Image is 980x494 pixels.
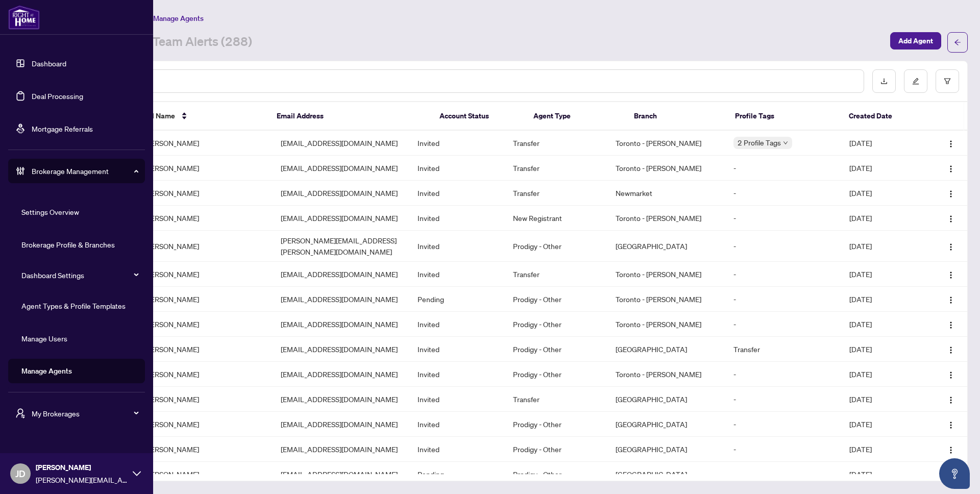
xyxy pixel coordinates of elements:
td: - [725,287,842,312]
td: [PERSON_NAME] [136,156,273,181]
td: [PERSON_NAME] [136,462,273,487]
img: Logo [947,321,955,329]
td: Pending [409,287,505,312]
span: Brokerage Management [32,165,138,177]
button: Open asap [939,458,970,489]
img: logo [8,5,40,30]
td: Prodigy - Other [505,462,607,487]
a: Mortgage Referrals [32,124,93,133]
td: [GEOGRAPHIC_DATA] [607,231,725,262]
td: - [725,206,842,231]
td: [EMAIL_ADDRESS][DOMAIN_NAME] [273,131,409,156]
span: user-switch [15,408,26,418]
td: [PERSON_NAME] [136,131,273,156]
td: Invited [409,231,505,262]
td: - [725,231,842,262]
th: Account Status [431,102,525,131]
img: Logo [947,346,955,354]
td: [DATE] [841,412,923,437]
img: Logo [947,243,955,251]
a: Settings Overview [21,207,79,216]
td: [DATE] [841,131,923,156]
td: Transfer [505,387,607,412]
td: Toronto - [PERSON_NAME] [607,362,725,387]
button: Logo [943,366,959,382]
td: Invited [409,181,505,206]
td: Invited [409,312,505,337]
td: Transfer [505,262,607,287]
span: Manage Agents [153,14,204,23]
td: [GEOGRAPHIC_DATA] [607,337,725,362]
td: [GEOGRAPHIC_DATA] [607,387,725,412]
th: Created Date [841,102,921,131]
td: Invited [409,412,505,437]
span: JD [15,466,26,481]
td: Transfer [505,131,607,156]
td: Toronto - [PERSON_NAME] [607,312,725,337]
td: [DATE] [841,262,923,287]
a: Manage Users [21,334,67,343]
td: [PERSON_NAME] [136,231,273,262]
td: Prodigy - Other [505,287,607,312]
img: Logo [947,215,955,223]
span: Add Agent [898,33,933,49]
td: [PERSON_NAME] [136,181,273,206]
td: [PERSON_NAME] [136,437,273,462]
td: Pending [409,462,505,487]
td: [GEOGRAPHIC_DATA] [607,462,725,487]
button: edit [904,69,927,93]
span: down [783,140,788,145]
button: Logo [943,291,959,307]
td: - [725,156,842,181]
a: Manage Agents [21,366,72,376]
a: Brokerage Profile & Branches [21,240,115,249]
td: [PERSON_NAME] [136,412,273,437]
td: Prodigy - Other [505,362,607,387]
td: [DATE] [841,462,923,487]
td: Invited [409,387,505,412]
button: Logo [943,210,959,226]
span: arrow-left [954,39,961,46]
td: Prodigy - Other [505,312,607,337]
a: Deal Processing [32,91,83,101]
td: - [725,181,842,206]
button: Logo [943,160,959,176]
button: Logo [943,316,959,332]
td: [DATE] [841,362,923,387]
img: Logo [947,140,955,148]
td: Invited [409,362,505,387]
td: Invited [409,131,505,156]
td: - [725,262,842,287]
img: Logo [947,190,955,198]
td: - [725,412,842,437]
td: - [725,462,842,487]
button: Add Agent [890,32,941,50]
td: Prodigy - Other [505,412,607,437]
td: [PERSON_NAME] [136,387,273,412]
td: [EMAIL_ADDRESS][DOMAIN_NAME] [273,412,409,437]
span: download [880,78,888,85]
img: Logo [947,271,955,279]
td: [EMAIL_ADDRESS][DOMAIN_NAME] [273,437,409,462]
td: - [725,437,842,462]
td: Toronto - [PERSON_NAME] [607,262,725,287]
th: Branch [626,102,726,131]
span: [PERSON_NAME] [36,462,128,473]
td: Toronto - [PERSON_NAME] [607,156,725,181]
img: Logo [947,296,955,304]
td: [PERSON_NAME] [136,262,273,287]
td: [EMAIL_ADDRESS][DOMAIN_NAME] [273,387,409,412]
td: [DATE] [841,156,923,181]
img: Logo [947,165,955,173]
button: Logo [943,238,959,254]
button: Logo [943,416,959,432]
td: Invited [409,262,505,287]
td: New Registrant [505,206,607,231]
th: Profile Tags [727,102,841,131]
td: [DATE] [841,437,923,462]
td: [EMAIL_ADDRESS][DOMAIN_NAME] [273,287,409,312]
td: Prodigy - Other [505,437,607,462]
td: [DATE] [841,181,923,206]
span: edit [912,78,919,85]
th: Agent Type [525,102,626,131]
